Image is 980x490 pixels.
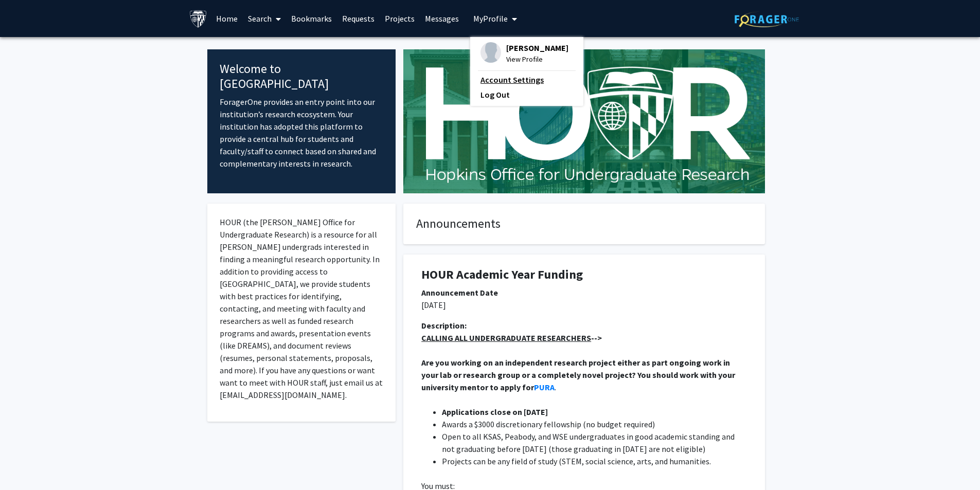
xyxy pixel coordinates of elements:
[735,11,799,27] img: ForagerOne Logo
[220,96,384,170] p: ForagerOne provides an entry point into our institution’s research ecosystem. Your institution ha...
[506,42,568,53] span: [PERSON_NAME]
[421,356,747,393] p: .
[220,216,384,401] p: HOUR (the [PERSON_NAME] Office for Undergraduate Research) is a resource for all [PERSON_NAME] un...
[442,407,548,417] strong: Applications close on [DATE]
[420,1,464,37] a: Messages
[421,299,747,311] p: [DATE]
[211,1,243,37] a: Home
[421,357,737,392] strong: Are you working on an independent research project either as part ongoing work in your lab or res...
[220,62,384,92] h4: Welcome to [GEOGRAPHIC_DATA]
[421,267,747,282] h1: HOUR Academic Year Funding
[506,53,568,65] span: View Profile
[243,1,286,37] a: Search
[380,1,420,37] a: Projects
[421,333,591,343] u: CALLING ALL UNDERGRADUATE RESEARCHERS
[337,1,380,37] a: Requests
[421,319,747,332] div: Description:
[442,418,747,430] li: Awards a $3000 discretionary fellowship (no budget required)
[473,13,508,24] span: My Profile
[421,333,602,343] strong: -->
[286,1,337,37] a: Bookmarks
[480,88,573,101] a: Log Out
[8,444,44,482] iframe: Chat
[480,42,568,65] div: Profile Picture[PERSON_NAME]View Profile
[403,49,765,193] img: Cover Image
[442,430,747,455] li: Open to all KSAS, Peabody, and WSE undergraduates in good academic standing and not graduating be...
[421,286,747,299] div: Announcement Date
[189,10,207,28] img: Johns Hopkins University Logo
[534,382,555,392] a: PURA
[480,74,573,86] a: Account Settings
[480,42,501,63] img: Profile Picture
[416,216,752,231] h4: Announcements
[442,455,747,467] li: Projects can be any field of study (STEM, social science, arts, and humanities.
